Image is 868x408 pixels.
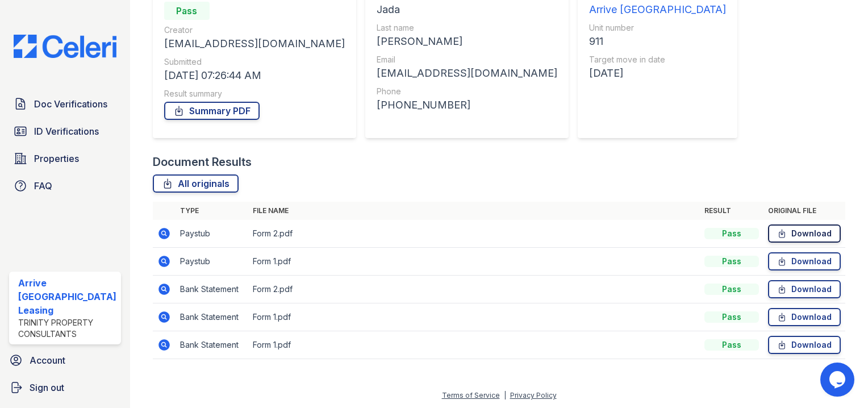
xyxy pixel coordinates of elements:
div: [EMAIL_ADDRESS][DOMAIN_NAME] [377,65,557,81]
div: 911 [589,34,726,49]
a: Privacy Policy [510,391,557,399]
span: ID Verifications [34,124,99,138]
td: Form 1.pdf [248,248,700,276]
a: ID Verifications [9,120,121,143]
div: Creator [164,24,345,36]
td: Bank Statement [176,276,248,303]
div: Email [377,54,557,65]
td: Form 2.pdf [248,276,700,303]
div: Document Results [153,154,252,170]
div: Submitted [164,56,345,68]
img: CE_Logo_Blue-a8612792a0a2168367f1c8372b55b34899dd931a85d93a1a3d3e32e68fde9ad4.png [5,35,126,58]
a: Terms of Service [442,391,500,399]
a: Sign out [5,376,126,399]
div: Phone [377,86,557,97]
a: FAQ [9,174,121,197]
span: Doc Verifications [34,97,107,111]
a: Properties [9,147,121,170]
div: [PHONE_NUMBER] [377,97,557,113]
div: [DATE] [589,65,726,81]
div: Pass [704,284,759,295]
a: Download [768,280,841,298]
div: Jada [377,2,557,18]
a: Doc Verifications [9,93,121,115]
div: Pass [704,228,759,239]
td: Form 2.pdf [248,220,700,248]
div: | [504,391,506,399]
div: Pass [704,311,759,323]
a: Download [768,252,841,270]
div: Pass [704,339,759,351]
div: [DATE] 07:26:44 AM [164,68,345,84]
div: Arrive [GEOGRAPHIC_DATA] [589,2,726,18]
div: Target move in date [589,54,726,65]
div: Trinity Property Consultants [18,317,116,340]
iframe: chat widget [820,363,857,397]
th: Type [176,202,248,220]
div: Arrive [GEOGRAPHIC_DATA] Leasing [18,276,116,317]
div: Pass [164,2,210,20]
span: Sign out [30,381,64,394]
span: Properties [34,152,79,165]
a: Summary PDF [164,102,260,120]
a: All originals [153,174,239,193]
a: Download [768,308,841,326]
span: FAQ [34,179,52,193]
td: Form 1.pdf [248,303,700,331]
td: Bank Statement [176,331,248,359]
th: Result [700,202,763,220]
span: Account [30,353,65,367]
div: [EMAIL_ADDRESS][DOMAIN_NAME] [164,36,345,52]
td: Paystub [176,220,248,248]
div: Result summary [164,88,345,99]
td: Form 1.pdf [248,331,700,359]
div: Unit number [589,22,726,34]
div: Last name [377,22,557,34]
div: Pass [704,256,759,267]
th: File name [248,202,700,220]
td: Paystub [176,248,248,276]
th: Original file [763,202,845,220]
div: [PERSON_NAME] [377,34,557,49]
td: Bank Statement [176,303,248,331]
a: Download [768,336,841,354]
a: Download [768,224,841,243]
a: Account [5,349,126,372]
